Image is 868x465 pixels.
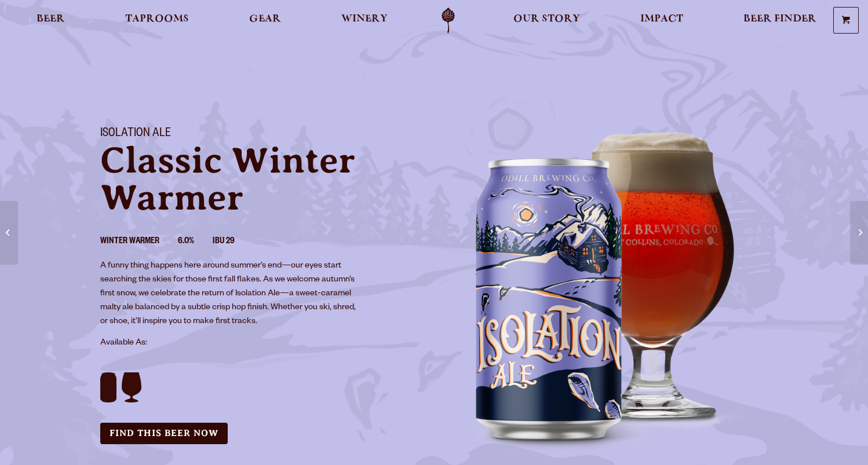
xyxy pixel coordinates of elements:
[178,235,213,250] li: 6.0%
[341,14,388,24] span: Winery
[100,235,178,250] li: Winter Warmer
[213,235,253,250] li: IBU 29
[334,8,395,34] a: Winery
[37,14,65,24] span: Beer
[640,14,683,24] span: Impact
[100,259,356,329] p: A funny thing happens here around summer’s end—our eyes start searching the skies for those first...
[29,8,72,34] a: Beer
[249,14,281,24] span: Gear
[100,336,420,350] p: Available As:
[426,8,470,34] a: Odell Home
[100,127,420,142] h1: Isolation Ale
[506,8,588,34] a: Our Story
[242,8,289,34] a: Gear
[513,14,580,24] span: Our Story
[100,142,420,216] p: Classic Winter Warmer
[736,8,824,34] a: Beer Finder
[743,14,816,24] span: Beer Finder
[118,8,196,34] a: Taprooms
[633,8,691,34] a: Impact
[125,14,189,24] span: Taprooms
[100,423,228,444] a: Find this Beer Now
